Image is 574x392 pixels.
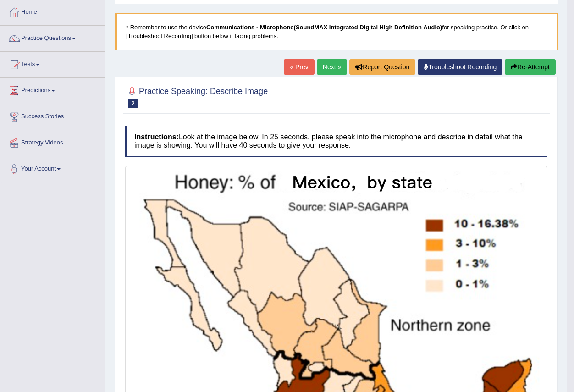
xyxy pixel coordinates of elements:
a: « Prev [284,59,314,75]
button: Re-Attempt [505,59,556,75]
a: Predictions [0,78,105,101]
a: Tests [0,52,105,75]
a: Success Stories [0,104,105,127]
a: Troubleshoot Recording [418,59,502,75]
a: Next » [317,59,347,75]
h2: Practice Speaking: Describe Image [125,85,268,108]
button: Report Question [349,59,415,75]
blockquote: * Remember to use the device for speaking practice. Or click on [Troubleshoot Recording] button b... [115,13,558,50]
a: Your Account [0,156,105,179]
b: Instructions: [134,133,179,141]
span: 2 [128,99,138,108]
h4: Look at the image below. In 25 seconds, please speak into the microphone and describe in detail w... [125,126,547,156]
a: Strategy Videos [0,130,105,153]
b: Communications - Microphone(SoundMAX Integrated Digital High Definition Audio) [206,24,442,31]
a: Practice Questions [0,26,105,49]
